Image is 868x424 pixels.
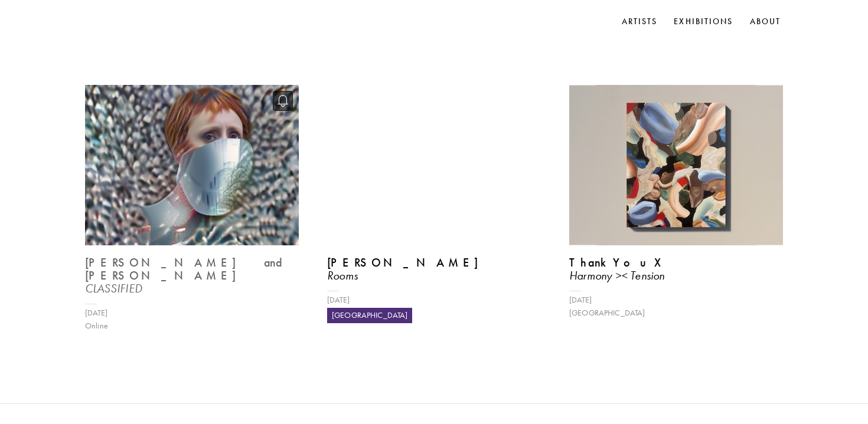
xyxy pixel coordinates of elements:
a: About [748,13,784,31]
a: Exhibitions [671,13,735,31]
b: [PERSON_NAME] and [PERSON_NAME] [85,255,289,282]
div: [GEOGRAPHIC_DATA] [327,308,412,323]
h3: On View & Upcoming [85,7,249,31]
img: Exhibition Image [82,83,302,248]
div: [DATE] [569,294,783,307]
a: [PERSON_NAME]Rooms[DATE][GEOGRAPHIC_DATA] [327,85,541,323]
a: Artists [619,13,660,31]
div: Online [85,320,299,333]
div: [DATE] [85,307,299,320]
a: Exhibition Image[PERSON_NAME] and [PERSON_NAME]CLASSIFIED[DATE]Online [85,85,299,333]
a: Exhibition ImageThankYouXHarmony >< Tension[DATE][GEOGRAPHIC_DATA] [569,85,783,320]
i: Harmony >< Tension [569,268,665,282]
img: Exhibition Image [569,85,783,245]
b: [PERSON_NAME] [327,255,499,269]
i: Rooms [327,268,358,282]
div: [DATE] [327,294,541,307]
b: ThankYouX [569,255,663,269]
div: [GEOGRAPHIC_DATA] [569,307,783,320]
i: CLASSIFIED [85,281,142,295]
